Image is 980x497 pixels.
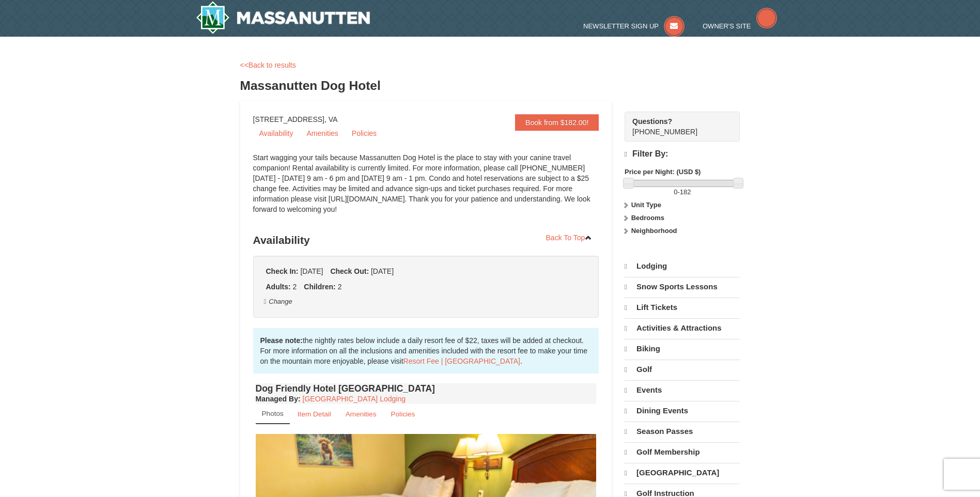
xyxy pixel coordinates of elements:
[262,410,284,417] small: Photos
[303,395,406,403] a: [GEOGRAPHIC_DATA] Lodging
[631,214,664,222] strong: Bedrooms
[631,201,661,209] strong: Unit Type
[631,227,677,235] strong: Neighborhood
[625,187,740,197] label: -
[256,395,301,403] strong: :
[196,1,370,34] img: Massanutten Resort Logo
[625,422,740,441] a: Season Passes
[515,114,599,131] a: Book from $182.00!
[403,357,520,365] a: Resort Fee | [GEOGRAPHIC_DATA]
[625,360,740,379] a: Golf
[300,126,344,141] a: Amenities
[625,442,740,462] a: Golf Membership
[330,267,369,275] strong: Check Out:
[346,410,377,418] small: Amenities
[293,283,297,291] span: 2
[625,401,740,421] a: Dining Events
[703,22,777,30] a: Owner's Site
[196,1,370,34] a: Massanutten Resort
[338,283,342,291] span: 2
[253,126,300,141] a: Availability
[625,298,740,317] a: Lift Tickets
[256,383,597,394] h4: Dog Friendly Hotel [GEOGRAPHIC_DATA]
[260,336,303,345] strong: Please note:
[583,22,659,30] span: Newsletter Sign Up
[625,339,740,359] a: Biking
[625,168,701,176] strong: Price per Night: (USD $)
[674,188,677,196] span: 0
[703,22,751,30] span: Owner's Site
[253,230,599,251] h3: Availability
[291,404,338,424] a: Item Detail
[384,404,422,424] a: Policies
[256,395,298,403] span: Managed By
[263,296,293,307] button: Change
[632,117,672,126] strong: Questions?
[346,126,383,141] a: Policies
[625,257,740,276] a: Lodging
[583,22,685,30] a: Newsletter Sign Up
[266,283,291,291] strong: Adults:
[625,463,740,483] a: [GEOGRAPHIC_DATA]
[625,149,740,159] h4: Filter By:
[625,380,740,400] a: Events
[304,283,335,291] strong: Children:
[625,277,740,297] a: Snow Sports Lessons
[240,75,740,96] h3: Massanutten Dog Hotel
[625,318,740,338] a: Activities & Attractions
[391,410,415,418] small: Policies
[266,267,299,275] strong: Check In:
[253,152,599,225] div: Start wagging your tails because Massanutten Dog Hotel is the place to stay with your canine trav...
[680,188,691,196] span: 182
[256,404,290,424] a: Photos
[253,328,599,374] div: the nightly rates below include a daily resort fee of $22, taxes will be added at checkout. For m...
[298,410,331,418] small: Item Detail
[371,267,394,275] span: [DATE]
[539,230,599,245] a: Back To Top
[632,116,721,136] span: [PHONE_NUMBER]
[339,404,383,424] a: Amenities
[240,61,296,69] a: <<Back to results
[300,267,323,275] span: [DATE]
